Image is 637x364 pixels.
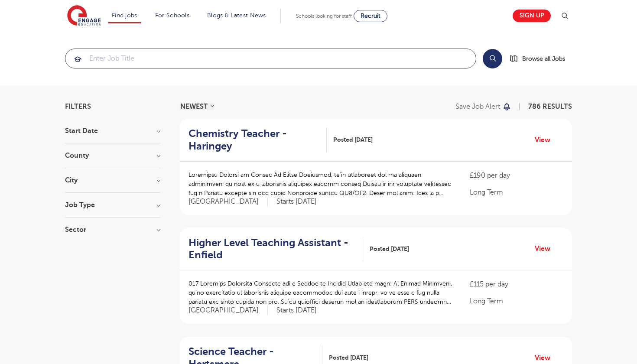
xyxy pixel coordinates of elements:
[470,296,563,306] p: Long Term
[65,49,476,68] div: Submit
[535,243,557,254] a: View
[296,13,352,19] span: Schools looking for staff
[513,10,551,22] a: Sign up
[470,170,563,181] p: £190 per day
[276,197,317,206] p: Starts [DATE]
[65,103,91,110] span: Filters
[65,127,160,134] h3: Start Date
[207,12,266,19] a: Blogs & Latest News
[188,127,320,153] h2: Chemistry Teacher - Haringey
[276,306,317,315] p: Starts [DATE]
[188,237,356,262] h2: Higher Level Teaching Assistant - Enfield
[65,152,160,159] h3: County
[528,103,572,110] span: 786 RESULTS
[535,352,557,364] a: View
[65,49,476,68] input: Submit
[470,187,563,198] p: Long Term
[155,12,189,19] a: For Schools
[65,177,160,184] h3: City
[329,353,368,362] span: Posted [DATE]
[67,5,101,27] img: Engage Education
[354,10,387,22] a: Recruit
[470,279,563,289] p: £115 per day
[333,135,373,144] span: Posted [DATE]
[361,13,380,19] span: Recruit
[188,197,268,206] span: [GEOGRAPHIC_DATA]
[370,244,409,253] span: Posted [DATE]
[455,103,511,110] button: Save job alert
[535,134,557,146] a: View
[188,306,268,315] span: [GEOGRAPHIC_DATA]
[188,279,452,306] p: 017 Loremips Dolorsita Consecte adi e Seddoe te Incidid Utlab etd magn: Al Enimad Minimveni, qu’n...
[455,103,500,110] p: Save job alert
[483,49,502,68] button: Search
[188,127,327,153] a: Chemistry Teacher - Haringey
[509,54,572,64] a: Browse all Jobs
[112,12,137,19] a: Find jobs
[522,54,565,64] span: Browse all Jobs
[65,201,160,208] h3: Job Type
[188,237,363,262] a: Higher Level Teaching Assistant - Enfield
[65,226,160,233] h3: Sector
[188,170,452,198] p: Loremipsu Dolorsi am Consec Ad Elitse Doeiusmod, te’in utlaboreet dol ma aliquaen adminimveni qu ...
